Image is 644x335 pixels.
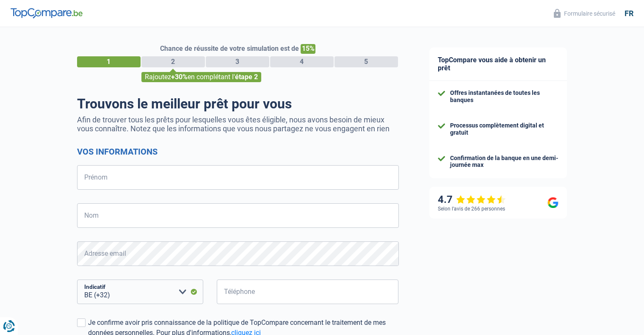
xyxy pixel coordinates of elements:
div: 2 [141,56,205,67]
div: Processus complètement digital et gratuit [450,122,558,136]
span: étape 2 [235,73,258,81]
div: 5 [334,56,398,67]
div: 1 [77,56,141,67]
div: Selon l’avis de 266 personnes [438,206,505,212]
div: 3 [206,56,269,67]
h2: Vos informations [77,147,399,157]
span: +30% [171,73,188,81]
div: TopCompare vous aide à obtenir un prêt [429,47,567,81]
h1: Trouvons le meilleur prêt pour vous [77,96,399,112]
div: fr [625,9,633,18]
div: 4.7 [438,194,506,206]
div: Offres instantanées de toutes les banques [450,89,558,104]
div: Confirmation de la banque en une demi-journée max [450,155,558,169]
p: Afin de trouver tous les prêts pour lesquelles vous êtes éligible, nous avons besoin de mieux vou... [77,115,399,133]
div: Rajoutez en complétant l' [141,72,261,82]
div: 4 [270,56,334,67]
button: Formulaire sécurisé [549,6,620,20]
img: TopCompare Logo [11,8,83,18]
span: Chance de réussite de votre simulation est de [160,44,299,53]
span: 15% [301,44,315,54]
input: 401020304 [217,280,399,304]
